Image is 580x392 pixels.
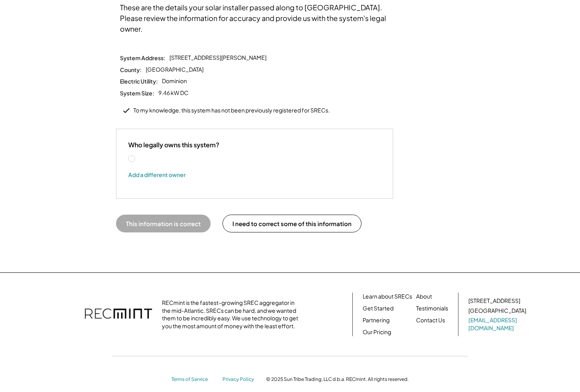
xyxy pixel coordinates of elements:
[85,301,152,328] img: recmint-logotype%403x.png
[120,89,154,97] div: System Size:
[363,304,394,312] a: Get Started
[169,54,266,62] div: [STREET_ADDRESS][PERSON_NAME]
[468,297,520,305] div: [STREET_ADDRESS]
[162,299,302,330] div: RECmint is the fastest-growing SREC aggregator in the mid-Atlantic. SRECs can be hard, and we wan...
[468,307,526,315] div: [GEOGRAPHIC_DATA]
[363,328,391,336] a: Our Pricing
[162,77,187,85] div: Dominion
[146,66,203,74] div: [GEOGRAPHIC_DATA]
[116,215,211,232] button: This information is correct
[222,376,258,383] a: Privacy Policy
[468,316,528,332] a: [EMAIL_ADDRESS][DOMAIN_NAME]
[171,376,215,383] a: Terms of Service
[266,376,409,382] div: © 2025 Sun Tribe Trading, LLC d.b.a. RECmint. All rights reserved.
[416,316,445,324] a: Contact Us
[158,89,188,97] div: 9.46 kW DC
[222,215,361,232] button: I need to correct some of this information
[128,141,219,149] div: Who legally owns this system?
[120,54,165,61] div: System Address:
[120,66,142,73] div: County:
[363,316,390,324] a: Partnering
[416,293,432,301] a: About
[133,107,330,114] div: To my knowledge, this system has not been previously registered for SRECs.
[416,304,448,312] a: Testimonials
[128,169,186,181] button: Add a different owner
[120,2,397,34] div: These are the details your solar installer passed along to [GEOGRAPHIC_DATA]. Please review the i...
[136,156,207,162] label: [PERSON_NAME]
[363,293,412,301] a: Learn about SRECs
[120,78,158,85] div: Electric Utility:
